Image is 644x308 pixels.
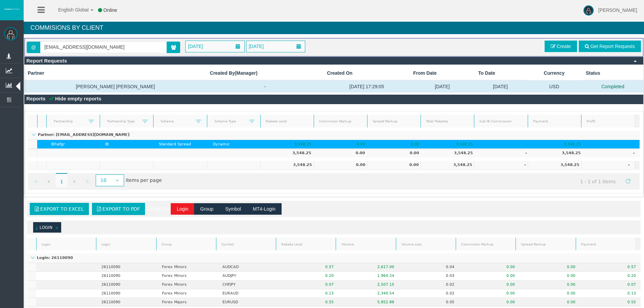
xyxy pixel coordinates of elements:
td: Forex Minors [157,281,218,289]
td: 3,548.25 [528,161,581,170]
td: Forex Minors [157,263,218,272]
td: 3,548.25 [260,161,314,170]
td: 0.55 [278,298,338,307]
td: Completed [582,80,643,93]
button: Group [194,203,219,215]
td: 0.00 [316,149,370,158]
a: Commision Markup [315,117,366,126]
th: Created By(Manager) [207,66,324,80]
td: 2,617.00 [338,263,399,272]
td: 3,548.25 [421,161,474,170]
a: Payment [529,117,580,126]
a: Scheme [157,117,196,126]
td: 0.00 [520,272,580,281]
a: Login [97,240,155,249]
a: Export to Excel [30,203,89,215]
td: USD [526,80,582,93]
a: Volume [337,240,395,249]
span: Reports [26,96,46,101]
td: 5,852.88 [338,298,399,307]
input: Search partner... [41,42,166,52]
td: 3,548.25 [262,149,316,158]
td: 0.00 [459,272,520,281]
p: Login: 26110090 [27,256,75,260]
td: 0.00 [520,263,580,272]
td: 2,507.15 [338,281,399,289]
td: Currency [526,66,582,80]
span: Go to the last page [85,179,90,184]
span: Report Requests [26,58,67,64]
a: Sub IB Commission [475,117,527,126]
td: 0.02 [399,281,459,289]
a: Total Rebates [422,117,473,126]
td: - [586,140,640,149]
a: Payment [577,240,635,249]
td: 0.00 [459,263,520,272]
td: 0.20 [278,272,338,281]
h4: Commisions By Client [24,22,644,34]
a: Volume Lots [397,240,455,249]
td: [DATE] 17:29:05 [324,80,410,93]
span: Export to Excel [40,206,84,212]
a: Scheme Type [210,117,249,126]
td: 26110090 [97,298,157,307]
th: Created On [324,66,410,80]
td: 0.00 [316,140,370,149]
td: - [478,140,532,149]
a: Go to the last page [81,175,94,187]
th: Partner [24,66,207,80]
td: 0.00 [459,298,520,307]
td: 0.00 [520,281,580,289]
span: Group By [147,206,169,211]
a: Spread Markup [368,117,420,126]
td: 0.13 [278,289,338,298]
td: 26110090 [97,281,157,289]
span: [DATE] [186,42,205,51]
td: 3,548.25 [262,140,316,149]
td: 0.07 [278,281,338,289]
a: Commision Markup [457,240,515,249]
span: Go to the next page [72,179,77,184]
td: 0.20 [580,272,641,281]
td: 2,340.54 [338,289,399,298]
td: [PERSON_NAME] [PERSON_NAME] [24,80,207,93]
td: AUDCAD [217,263,278,272]
a: Profit [582,117,634,126]
td: CHFJPY [217,281,278,289]
td: 0.13 [580,289,641,298]
td: 0.55 [580,298,641,307]
a: Go to the previous page [43,175,55,187]
a: Rebate Local [277,240,335,249]
td: 0.03 [399,272,459,281]
a: Symbol [217,240,275,249]
td: 0.00 [370,140,424,149]
th: To Date [475,66,526,80]
td: 0.00 [370,149,424,158]
td: Standard Spread [154,140,208,149]
span: select [115,178,120,183]
td: 0.00 [367,161,421,170]
td: - [474,161,527,170]
span: Go to the previous page [46,179,51,184]
a: Refresh [622,175,634,187]
td: AUDJPY [217,272,278,281]
a: Partnership Type [103,117,142,126]
th: Status [582,66,643,80]
td: 0.04 [399,263,459,272]
td: IBhafgr [46,140,100,149]
td: - [478,149,532,158]
a: Rebate Local [261,117,313,126]
td: 0.07 [580,281,641,289]
th: From Date [410,66,475,80]
span: English Global [49,7,89,13]
span: @ [27,42,40,53]
td: [DATE] [475,80,526,93]
span: Go to the first page [33,179,39,184]
span: 1 [56,173,67,187]
p: Partner: [EMAIL_ADDRESS][DOMAIN_NAME] [28,133,132,137]
td: 1,964.24 [338,272,399,281]
a: Login [38,240,95,249]
span: (sorted ascending) [34,225,40,231]
span: Online [103,7,117,13]
span: Create [557,44,571,49]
